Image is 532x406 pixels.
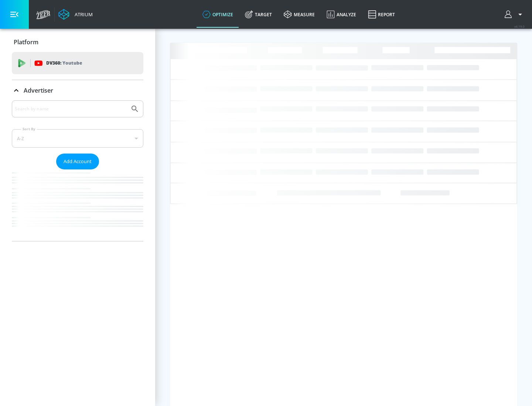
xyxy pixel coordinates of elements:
a: Analyze [321,1,362,28]
a: Target [239,1,278,28]
span: Add Account [64,157,92,166]
label: Sort By [21,127,37,131]
input: Search by name [15,104,127,114]
nav: list of Advertiser [12,169,143,241]
a: Atrium [58,9,93,20]
div: DV360: Youtube [12,52,143,74]
a: Report [362,1,401,28]
div: Advertiser [12,100,143,241]
a: measure [278,1,321,28]
div: Advertiser [12,80,143,101]
div: Platform [12,32,143,52]
div: Atrium [72,11,93,18]
p: Youtube [62,59,82,67]
button: Add Account [56,154,99,169]
p: Platform [14,38,38,46]
p: DV360: [46,59,82,67]
a: optimize [197,1,239,28]
div: A-Z [12,129,143,148]
p: Advertiser [24,86,53,94]
span: v 4.19.0 [514,24,525,28]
